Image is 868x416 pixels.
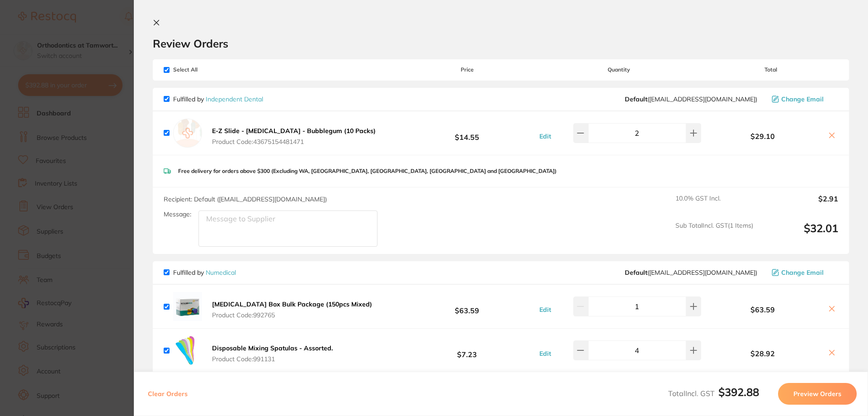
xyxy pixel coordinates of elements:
output: $2.91 [760,195,838,215]
p: Free delivery for orders above $300 (Excluding WA, [GEOGRAPHIC_DATA], [GEOGRAPHIC_DATA], [GEOGRAP... [178,168,557,174]
b: [MEDICAL_DATA] Box Bulk Package (150pcs Mixed) [212,300,372,308]
b: Default [625,95,647,103]
button: Change Email [769,95,838,103]
h2: Review Orders [153,37,849,50]
span: orders@numedical.com.au [625,269,757,276]
b: $63.59 [703,306,822,314]
button: Edit [537,349,554,358]
span: Quantity [535,67,703,73]
p: Fulfilled by [173,269,236,276]
button: [MEDICAL_DATA] Box Bulk Package (150pcs Mixed) Product Code:992765 [209,300,375,319]
span: Product Code: 43675154481471 [212,138,376,145]
b: $29.10 [703,132,822,140]
span: Product Code: 991131 [212,355,333,363]
b: $392.88 [718,385,759,399]
b: Disposable Mixing Spatulas - Assorted. [212,344,333,352]
button: E-Z Slide - [MEDICAL_DATA] - Bubblegum (10 Packs) Product Code:43675154481471 [209,127,378,146]
p: Fulfilled by [173,96,263,103]
a: Numedical [206,268,236,277]
a: Independent Dental [206,95,263,103]
b: E-Z Slide - [MEDICAL_DATA] - Bubblegum (10 Packs) [212,127,376,135]
button: Edit [537,132,554,140]
span: Select All [164,67,254,73]
img: empty.jpg [173,119,202,148]
button: Edit [537,306,554,314]
span: Total Incl. GST [668,389,759,398]
span: Change Email [781,96,824,103]
img: dmdsejIwZQ [173,292,202,321]
b: $7.23 [400,342,534,359]
b: $14.55 [400,124,534,141]
b: $28.92 [703,349,822,358]
b: Default [625,268,647,277]
span: Sub Total Incl. GST ( 1 Items) [675,222,753,247]
button: Preview Orders [778,383,857,405]
button: Disposable Mixing Spatulas - Assorted. Product Code:991131 [209,344,335,363]
span: Change Email [781,269,824,276]
img: M3Q4bjlvbQ [173,336,202,365]
b: $63.59 [400,298,534,315]
span: Product Code: 992765 [212,311,372,319]
button: Clear Orders [145,383,190,405]
label: Message: [164,210,191,218]
output: $32.01 [760,222,838,247]
span: 10.0 % GST Incl. [675,195,753,215]
span: orders@independentdental.com.au [625,96,757,103]
button: Change Email [769,268,838,277]
span: Total [703,67,838,73]
span: Recipient: Default ( [EMAIL_ADDRESS][DOMAIN_NAME] ) [164,195,327,203]
span: Price [400,67,534,73]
